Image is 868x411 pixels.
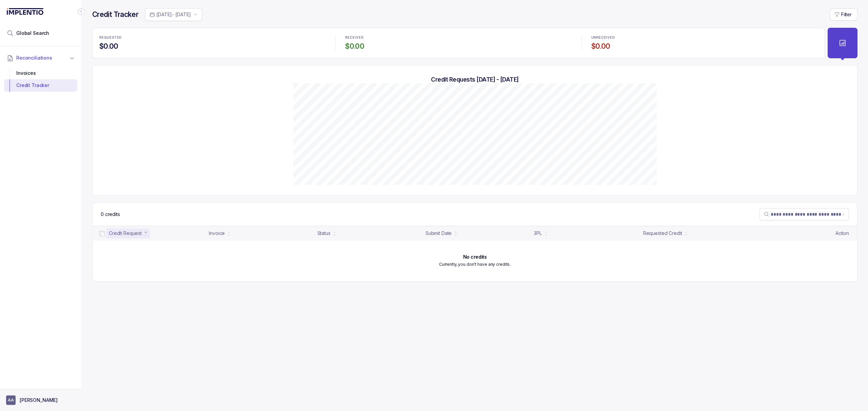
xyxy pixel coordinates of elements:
search: Date Range Picker [150,11,191,18]
button: Filter [830,8,857,21]
button: Reconciliations [4,50,77,65]
ul: Statistic Highlights [92,28,825,58]
p: Currently, you don't have any credits. [439,261,511,268]
div: Invoices [9,67,72,79]
button: User initials[PERSON_NAME] [6,395,75,405]
p: REQUESTED [99,36,122,40]
p: RECEIVED [345,36,363,40]
div: Reconciliations [4,66,77,93]
p: UNRECEIVED [591,36,615,40]
div: Invoice [209,230,225,237]
p: 0 credits [101,211,120,218]
div: Credit Request [109,230,142,237]
p: Action [835,230,849,237]
div: Status [317,230,331,237]
h6: No credits [463,254,487,260]
div: 3PL [534,230,542,237]
h4: $0.00 [591,42,818,51]
li: Statistic RECEIVED [341,31,576,55]
div: Submit Date [426,230,452,237]
span: Global Search [16,30,49,37]
div: Remaining page entries [101,211,120,218]
h4: $0.00 [345,42,572,51]
p: [PERSON_NAME] [20,397,58,404]
search: Table Search Bar [759,208,849,220]
div: Collapse Icon [77,7,85,16]
nav: Table Control [93,203,857,226]
p: [DATE] - [DATE] [156,11,191,18]
li: Statistic REQUESTED [95,31,330,55]
button: Date Range Picker [145,8,202,21]
span: User initials [6,395,16,405]
h4: Credit Tracker [92,10,138,19]
span: Reconciliations [16,55,52,61]
p: Filter [841,11,852,18]
input: checkbox-checkbox-all [99,231,105,236]
div: Requested Credit [643,230,682,237]
div: Credit Tracker [9,79,72,91]
h4: $0.00 [99,42,326,51]
h5: Credit Requests [DATE] - [DATE] [103,76,846,83]
li: Statistic UNRECEIVED [587,31,822,55]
